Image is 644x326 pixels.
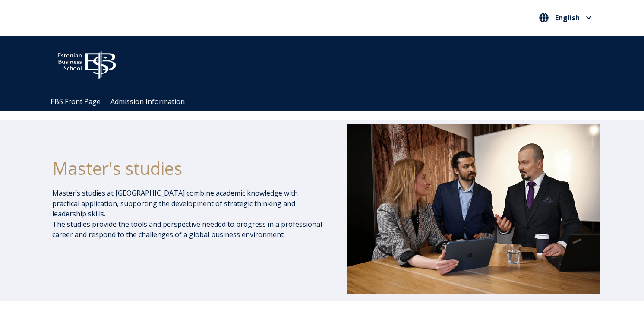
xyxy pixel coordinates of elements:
h1: Master's studies [52,158,323,179]
p: Master’s studies at [GEOGRAPHIC_DATA] combine academic knowledge with practical application, supp... [52,188,323,240]
button: English [537,11,594,25]
div: Navigation Menu [46,93,607,111]
img: DSC_1073 [347,124,600,293]
img: ebs_logo2016_white [50,44,123,82]
nav: Select your language [537,11,594,25]
a: EBS Front Page [51,97,101,106]
span: English [555,14,580,21]
span: Community for Growth and Resp [290,60,396,69]
a: Admission Information [110,97,185,106]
